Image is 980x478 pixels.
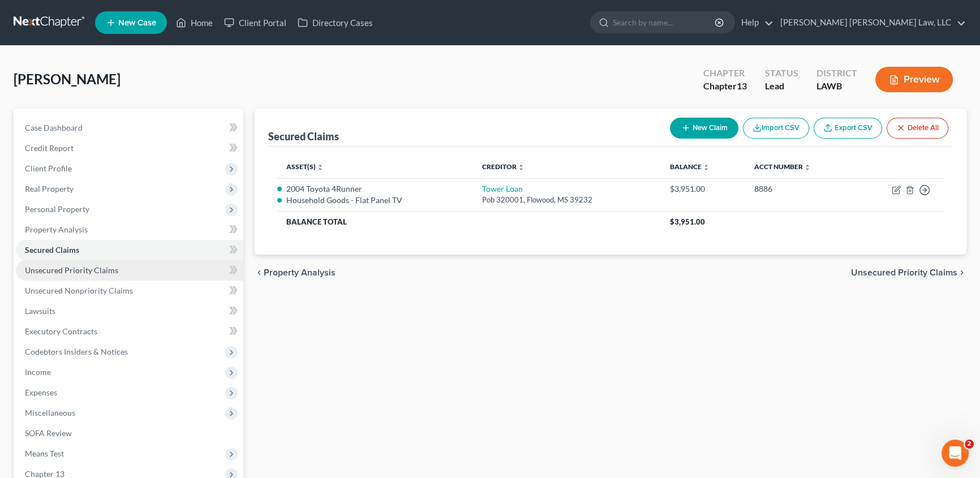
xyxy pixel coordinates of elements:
[518,164,525,171] i: unfold_more
[255,268,336,277] button: chevron_left Property Analysis
[703,164,710,171] i: unfold_more
[765,80,798,93] div: Lead
[743,118,809,139] button: Import CSV
[703,80,747,93] div: Chapter
[25,143,74,153] span: Credit Report
[613,12,716,33] input: Search by name...
[942,440,969,467] iframe: Intercom live chat
[965,440,974,449] span: 2
[670,162,710,171] a: Balance unfold_more
[816,80,857,93] div: LAWB
[170,12,218,33] a: Home
[218,12,292,33] a: Client Portal
[118,19,156,27] span: New Case
[25,225,88,234] span: Property Analysis
[277,212,661,232] th: Balance Total
[16,240,243,260] a: Secured Claims
[286,183,464,195] li: 2004 Toyota 4Runner
[25,265,118,275] span: Unsecured Priority Claims
[670,217,705,226] span: $3,951.00
[16,423,243,443] a: SOFA Review
[25,245,79,255] span: Secured Claims
[482,184,523,193] a: Tower Loan
[737,80,747,91] span: 13
[957,268,966,277] i: chevron_right
[16,118,243,138] a: Case Dashboard
[670,183,736,195] div: $3,951.00
[816,67,857,80] div: District
[25,347,128,356] span: Codebtors Insiders & Notices
[16,301,243,321] a: Lawsuits
[25,387,57,397] span: Expenses
[286,162,324,171] a: Asset(s) unfold_more
[16,219,243,240] a: Property Analysis
[25,326,97,336] span: Executory Contracts
[25,123,83,132] span: Case Dashboard
[25,306,55,316] span: Lawsuits
[16,260,243,281] a: Unsecured Priority Claims
[292,12,379,33] a: Directory Cases
[775,12,966,33] a: [PERSON_NAME] [PERSON_NAME] Law, LLC
[482,162,525,171] a: Creditor unfold_more
[875,67,953,92] button: Preview
[25,204,89,214] span: Personal Property
[264,268,336,277] span: Property Analysis
[25,428,72,438] span: SOFA Review
[25,286,133,295] span: Unsecured Nonpriority Claims
[851,268,966,277] button: Unsecured Priority Claims chevron_right
[670,118,738,139] button: New Claim
[887,118,948,139] button: Delete All
[16,138,243,158] a: Credit Report
[754,162,811,171] a: Acct Number unfold_more
[268,130,339,143] div: Secured Claims
[25,367,51,377] span: Income
[25,449,64,458] span: Means Test
[286,195,464,206] li: Household Goods - Flat Panel TV
[804,164,811,171] i: unfold_more
[16,321,243,342] a: Executory Contracts
[16,281,243,301] a: Unsecured Nonpriority Claims
[754,183,845,195] div: 8886
[25,184,74,193] span: Real Property
[25,163,72,173] span: Client Profile
[814,118,882,139] a: Export CSV
[736,12,773,33] a: Help
[482,195,652,205] div: Pob 320001, Flowood, MS 39232
[255,268,264,277] i: chevron_left
[765,67,798,80] div: Status
[851,268,957,277] span: Unsecured Priority Claims
[703,67,747,80] div: Chapter
[14,71,121,87] span: [PERSON_NAME]
[25,408,75,417] span: Miscellaneous
[317,164,324,171] i: unfold_more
